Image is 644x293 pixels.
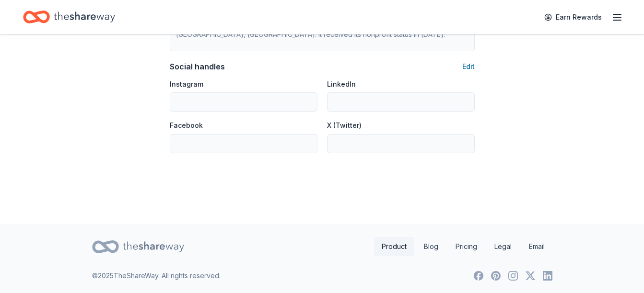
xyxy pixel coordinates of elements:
[521,237,552,256] a: Email
[539,9,608,26] a: Earn Rewards
[374,237,414,256] a: Product
[92,270,221,282] p: © 2025 TheShareWay. All rights reserved.
[170,79,203,89] label: Instagram
[374,237,552,256] nav: quick links
[487,237,519,256] a: Legal
[327,121,362,130] label: X (Twitter)
[327,79,356,89] label: LinkedIn
[416,237,446,256] a: Blog
[170,121,203,130] label: Facebook
[448,237,485,256] a: Pricing
[462,61,475,72] button: Edit
[170,61,225,72] div: Social handles
[23,6,115,28] a: Home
